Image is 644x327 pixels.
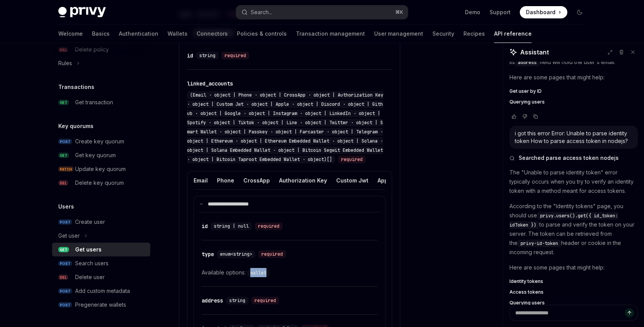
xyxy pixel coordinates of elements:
a: Identity tokens [509,278,638,284]
img: dark logo [58,7,106,18]
a: DELDelete user [52,270,150,284]
code: wallet [247,269,269,277]
a: User management [374,25,423,43]
span: Searched parse access token nodejs [519,154,619,162]
span: enum<string> [220,251,252,257]
a: Support [490,8,511,16]
span: string [199,53,215,59]
span: Assistant [520,48,549,57]
div: required [338,156,366,163]
div: Authorization Key [279,171,327,189]
a: Transaction management [296,25,365,43]
div: id [202,222,208,230]
div: Get user [58,231,80,240]
a: GETGet users [52,243,150,256]
button: Searched parse access token nodejs [509,154,638,162]
a: GETGet transaction [52,95,150,109]
div: required [258,250,286,258]
div: CrossApp [243,171,270,189]
div: type [202,250,214,258]
span: DEL [58,180,68,186]
span: Access tokens [509,289,544,295]
span: privy-id-token [521,240,558,246]
a: Connectors [197,25,228,43]
a: Querying users [509,300,638,306]
div: Search... [251,8,272,17]
div: Email [194,171,208,189]
p: According to the "Identity tokens" page, you should use to parse and verify the token on your ser... [509,202,638,257]
a: GETGet key quorum [52,148,150,162]
a: Authentication [119,25,158,43]
div: Get transaction [75,98,113,107]
div: Pregenerate wallets [75,300,126,309]
div: required [222,52,249,59]
div: Add custom metadata [75,286,130,296]
a: Access tokens [509,289,638,295]
a: Policies & controls [237,25,287,43]
button: Toggle dark mode [573,6,586,18]
div: required [255,222,283,230]
p: Here are some pages that might help: [509,73,638,82]
span: POST [58,261,72,266]
a: Wallets [168,25,187,43]
span: ⌘ K [395,9,403,15]
button: Toggle Rules section [52,56,150,70]
a: API reference [494,25,532,43]
a: Welcome [58,25,83,43]
span: POST [58,139,72,145]
a: Demo [465,8,480,16]
span: POST [58,288,72,294]
div: Rules [58,59,72,68]
span: (Email · object | Phone · object | CrossApp · object | Authorization Key · object | Custom Jwt · ... [187,92,383,163]
a: Querying users [509,99,638,105]
span: PATCH [58,166,74,172]
button: Send message [625,308,634,317]
a: Dashboard [520,6,567,18]
a: POSTCreate key quorum [52,135,150,148]
div: required [251,297,279,304]
div: Delete user [75,273,105,282]
span: Dashboard [526,8,555,16]
a: POSTSearch users [52,256,150,270]
a: Basics [92,25,110,43]
a: POSTCreate user [52,215,150,229]
a: POSTAdd custom metadata [52,284,150,298]
h5: Transactions [58,82,94,92]
div: Custom Jwt [336,171,368,189]
div: Apple [378,171,393,189]
span: GET [58,247,69,253]
div: Get key quorum [75,151,116,160]
a: Recipes [463,25,485,43]
div: Available options: [202,268,378,277]
div: address [202,297,223,304]
span: Querying users [509,300,545,306]
span: POST [58,219,72,225]
p: The "Unable to parse identity token" error typically occurs when you try to verify an identity to... [509,168,638,196]
div: Create user [75,217,105,227]
button: Vote that response was good [509,113,519,120]
div: Get users [75,245,102,254]
h5: Key quorums [58,122,94,131]
span: privy.users().get({ id_token: idToken }) [509,213,618,228]
button: Vote that response was not good [520,113,529,120]
span: DEL [58,274,68,280]
a: DELDelete key quorum [52,176,150,190]
span: string | null [214,223,249,229]
button: Open search [236,5,408,19]
span: address [518,59,537,66]
div: i got this error Error: Unable to parse identity token How to parse access token in nodejs? [515,130,632,145]
div: Create key quorum [75,137,124,146]
span: string [229,297,245,304]
textarea: Ask a question... [509,305,638,321]
div: Delete key quorum [75,178,124,187]
div: linked_accounts [187,80,233,87]
span: Identity tokens [509,278,543,284]
div: Update key quorum [75,164,126,174]
span: Get user by ID [509,88,542,94]
span: GET [58,100,69,105]
div: Search users [75,259,108,268]
button: Copy chat response [531,113,540,120]
button: Toggle Get user section [52,229,150,243]
a: Get user by ID [509,88,638,94]
span: GET [58,153,69,158]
